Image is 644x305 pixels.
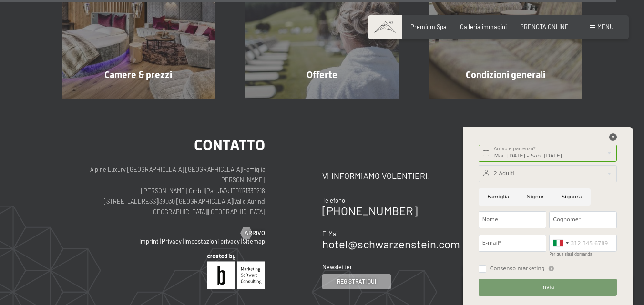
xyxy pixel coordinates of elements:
[139,237,159,245] a: Imprint
[597,23,613,30] span: Menu
[194,136,265,154] span: Contatto
[479,279,617,296] button: Invia
[264,197,265,205] span: |
[322,197,345,204] span: Telefono
[322,204,418,217] a: [PHONE_NUMBER]
[241,229,265,237] a: Arrivo
[542,284,554,291] span: Invia
[243,237,265,245] a: Sitemap
[207,208,208,216] span: |
[550,235,572,251] div: Italy (Italia): +39
[322,263,352,271] span: Newsletter
[241,237,242,245] span: |
[549,252,593,256] label: Per qualsiasi domanda
[160,237,161,245] span: |
[322,170,430,181] span: Vi informiamo volentieri!
[322,230,339,237] span: E-Mail
[520,23,569,30] a: PRENOTA ONLINE
[233,197,234,205] span: |
[307,69,337,80] span: Offerte
[205,187,206,195] span: |
[104,69,172,80] span: Camere & prezzi
[62,164,265,217] p: Alpine Luxury [GEOGRAPHIC_DATA] [GEOGRAPHIC_DATA] Famiglia [PERSON_NAME] [PERSON_NAME] GmbH Part....
[490,265,545,273] span: Consenso marketing
[322,237,460,251] a: hotel@schwarzenstein.com
[242,166,243,173] span: |
[549,235,617,252] input: 312 345 6789
[183,237,184,245] span: |
[158,197,159,205] span: |
[460,23,507,30] a: Galleria immagini
[245,229,265,237] span: Arrivo
[466,69,545,80] span: Condizioni generali
[184,237,240,245] a: Impostazioni privacy
[337,277,376,285] span: Registrati qui
[410,23,447,30] a: Premium Spa
[207,254,265,289] img: Brandnamic GmbH | Leading Hospitality Solutions
[162,237,182,245] a: Privacy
